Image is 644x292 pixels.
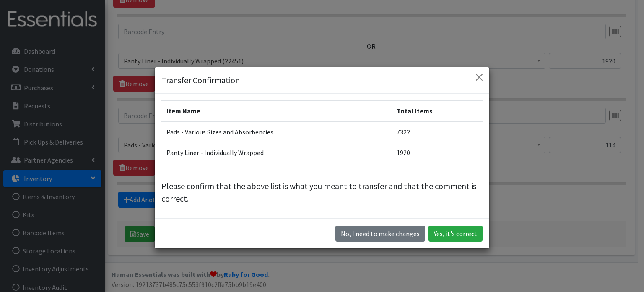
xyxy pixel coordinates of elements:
th: Total Items [392,101,483,122]
p: Please confirm that the above list is what you meant to transfer and that the comment is correct. [161,180,483,205]
td: 1920 [392,142,483,163]
td: 7322 [392,121,483,142]
button: Yes, it's correct [428,226,483,242]
td: Panty Liner - Individually Wrapped [161,142,392,163]
button: Close [473,71,486,84]
button: No I need to make changes [335,226,425,242]
td: Pads - Various Sizes and Absorbencies [161,121,392,142]
h5: Transfer Confirmation [161,74,240,87]
th: Item Name [161,101,392,122]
